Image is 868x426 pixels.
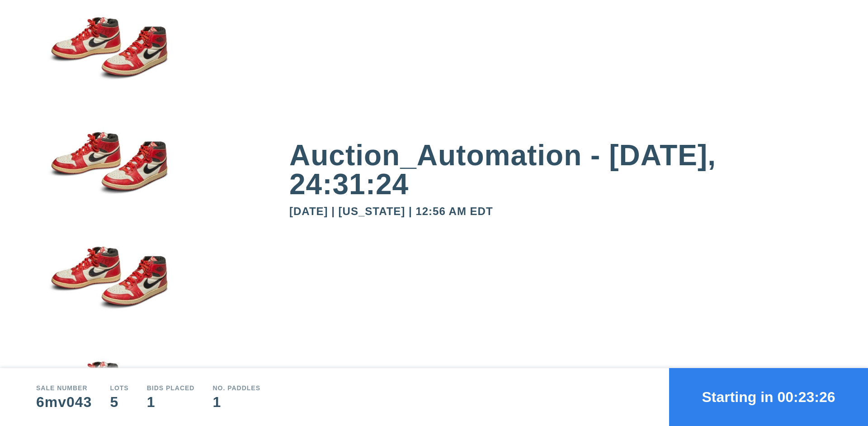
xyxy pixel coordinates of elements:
div: Sale number [36,385,92,391]
div: 5 [110,395,128,409]
div: Bids Placed [147,385,195,391]
img: small [36,115,181,230]
div: Auction_Automation - [DATE], 24:31:24 [289,141,832,199]
div: 1 [147,395,195,409]
div: No. Paddles [212,385,260,391]
div: [DATE] | [US_STATE] | 12:56 AM EDT [289,206,832,217]
div: 6mv043 [36,395,92,409]
img: small [36,230,181,345]
div: 1 [212,395,260,409]
button: Starting in 00:23:26 [669,368,868,426]
div: Lots [110,385,128,391]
